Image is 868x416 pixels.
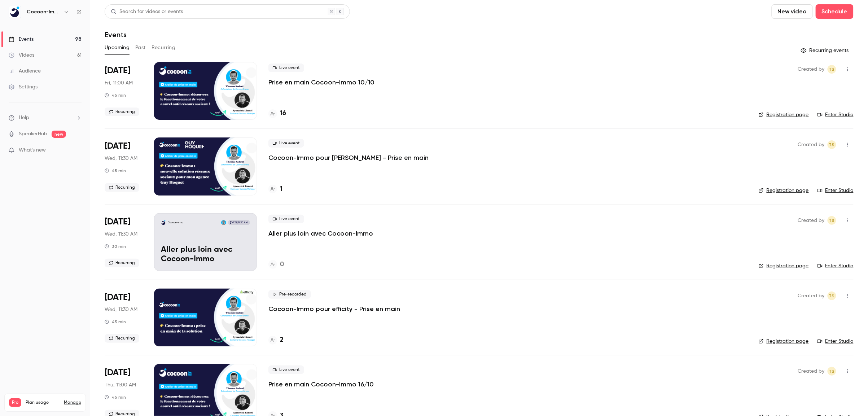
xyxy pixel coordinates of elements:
[27,8,61,16] h6: Cocoon-Immo
[280,260,284,270] h4: 0
[268,365,304,374] span: Live event
[105,319,126,325] div: 45 min
[105,216,130,228] span: [DATE]
[19,114,29,122] span: Help
[828,216,836,225] span: Thomas Sadoul
[268,109,286,118] a: 16
[19,146,46,154] span: What's new
[268,215,304,223] span: Live event
[105,259,139,267] span: Recurring
[829,140,835,149] span: TS
[268,380,374,389] a: Prise en main Cocoon-Immo 16/10
[759,187,809,194] a: Registration page
[268,229,373,238] a: Aller plus loin avec Cocoon-Immo
[268,139,304,148] span: Live event
[105,65,130,76] span: [DATE]
[798,45,854,56] button: Recurring events
[817,111,854,118] a: Enter Studio
[228,220,250,225] span: [DATE] 11:30 AM
[798,65,825,74] span: Created by
[105,306,137,313] span: Wed, 11:30 AM
[817,338,854,345] a: Enter Studio
[64,400,81,406] a: Manage
[9,398,21,407] span: Pro
[268,260,284,270] a: 0
[829,367,835,376] span: TS
[105,367,130,378] span: [DATE]
[105,108,139,116] span: Recurring
[105,381,136,389] span: Thu, 11:00 AM
[154,213,257,271] a: Aller plus loin avec Cocoon-ImmoCocoon-ImmoThomas Sadoul[DATE] 11:30 AMAller plus loin avec Cocoo...
[759,262,809,270] a: Registration page
[73,147,82,154] iframe: Noticeable Trigger
[268,78,374,87] a: Prise en main Cocoon-Immo 10/10
[817,187,854,194] a: Enter Studio
[105,213,143,271] div: Oct 15 Wed, 11:30 AM (Europe/Paris)
[268,64,304,72] span: Live event
[798,216,825,225] span: Created by
[829,216,835,225] span: TS
[105,334,139,343] span: Recurring
[828,367,836,376] span: Thomas Sadoul
[105,244,126,249] div: 30 min
[161,245,250,264] p: Aller plus loin avec Cocoon-Immo
[26,400,60,406] span: Plan usage
[111,8,183,16] div: Search for videos or events
[105,289,143,346] div: Oct 15 Wed, 11:30 AM (Europe/Paris)
[105,140,130,152] span: [DATE]
[280,335,284,345] h4: 2
[135,42,146,53] button: Past
[829,65,835,74] span: TS
[105,79,133,87] span: Fri, 11:00 AM
[105,137,143,195] div: Oct 15 Wed, 11:30 AM (Europe/Paris)
[759,338,809,345] a: Registration page
[105,155,137,162] span: Wed, 11:30 AM
[105,92,126,98] div: 45 min
[105,183,139,192] span: Recurring
[817,262,854,270] a: Enter Studio
[9,83,38,91] div: Settings
[105,42,130,53] button: Upcoming
[268,335,284,345] a: 2
[772,4,813,19] button: New video
[9,6,21,18] img: Cocoon-Immo
[268,305,400,313] a: Cocoon-Immo pour efficity - Prise en main
[798,140,825,149] span: Created by
[268,153,429,162] a: Cocoon-Immo pour [PERSON_NAME] - Prise en main
[828,292,836,300] span: Thomas Sadoul
[105,292,130,303] span: [DATE]
[105,394,126,400] div: 45 min
[9,36,34,43] div: Events
[221,220,226,225] img: Thomas Sadoul
[105,30,127,39] h1: Events
[828,140,836,149] span: Thomas Sadoul
[105,231,137,238] span: Wed, 11:30 AM
[9,52,34,59] div: Videos
[105,62,143,120] div: Oct 10 Fri, 11:00 AM (Europe/Paris)
[816,4,854,19] button: Schedule
[828,65,836,74] span: Thomas Sadoul
[9,114,82,122] li: help-dropdown-opener
[798,367,825,376] span: Created by
[268,184,282,194] a: 1
[268,290,311,299] span: Pre-recorded
[161,220,166,225] img: Aller plus loin avec Cocoon-Immo
[52,131,66,138] span: new
[798,292,825,300] span: Created by
[168,221,183,224] p: Cocoon-Immo
[759,111,809,118] a: Registration page
[280,184,282,194] h4: 1
[19,130,47,138] a: SpeakerHub
[152,42,176,53] button: Recurring
[829,292,835,300] span: TS
[280,109,286,118] h4: 16
[105,168,126,174] div: 45 min
[9,67,41,75] div: Audience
